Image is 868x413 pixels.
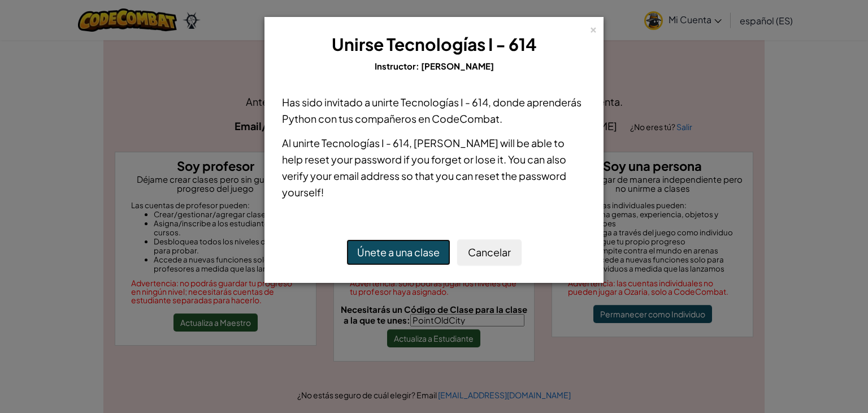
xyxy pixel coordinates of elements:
[488,96,581,109] span: , donde aprenderás
[332,33,384,55] span: Unirse
[282,112,316,125] span: Python
[589,22,597,34] div: ×
[409,136,414,149] span: ,
[457,239,522,265] button: Cancelar
[414,136,498,149] span: [PERSON_NAME]
[387,33,537,55] span: Tecnologías I - 614
[316,112,502,125] span: con tus compañeros en CodeCombat.
[346,239,450,265] button: Únete a una clase
[401,96,488,109] span: Tecnologías I - 614
[282,136,322,149] span: Al unirte
[322,136,409,149] span: Tecnologías I - 614
[421,61,494,71] span: [PERSON_NAME]
[282,96,401,109] span: Has sido invitado a unirte
[375,61,421,71] span: Instructor:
